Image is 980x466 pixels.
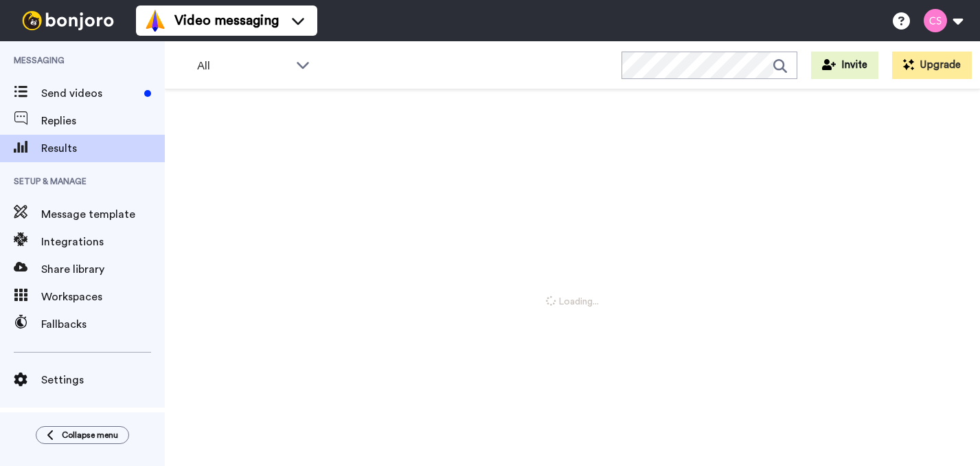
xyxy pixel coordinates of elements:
[41,113,165,129] span: Replies
[41,140,165,157] span: Results
[892,52,972,79] button: Upgrade
[41,289,165,305] span: Workspaces
[41,316,165,333] span: Fallbacks
[197,58,289,74] span: All
[144,10,166,32] img: vm-color.svg
[16,11,119,30] img: bj-logo-header-white.svg
[62,430,118,441] span: Collapse menu
[174,11,279,30] span: Video messaging
[41,372,165,388] span: Settings
[546,295,599,309] span: Loading...
[36,426,129,444] button: Collapse menu
[41,206,165,223] span: Message template
[41,85,139,102] span: Send videos
[811,52,878,79] button: Invite
[41,261,165,278] span: Share library
[41,234,165,250] span: Integrations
